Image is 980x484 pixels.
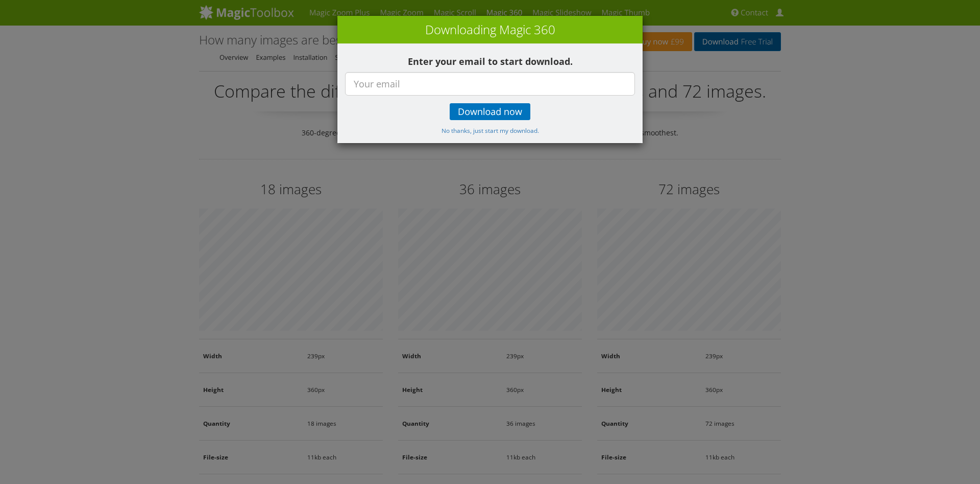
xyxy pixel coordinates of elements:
input: Your email [345,72,635,96]
h3: Downloading Magic 360 [342,21,638,38]
small: No thanks, just start my download. [442,126,539,134]
span: Download now [458,108,522,116]
a: Download now [450,103,530,120]
a: No thanks, just start my download. [442,125,539,135]
b: Enter your email to start download. [408,55,573,67]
